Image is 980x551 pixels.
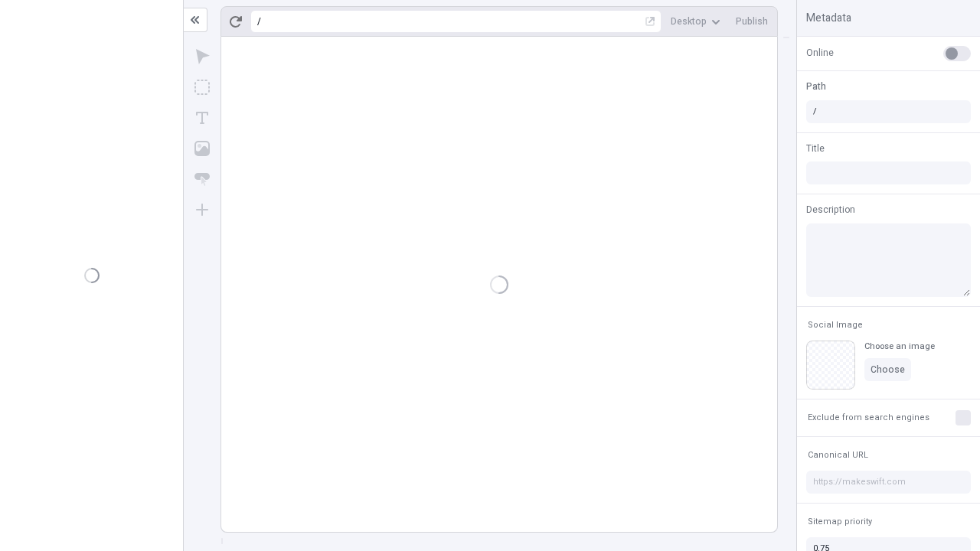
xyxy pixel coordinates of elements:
[805,513,875,531] button: Sitemap priority
[671,15,707,28] span: Desktop
[806,46,834,60] span: Online
[257,15,261,28] div: /
[808,319,863,331] span: Social Image
[808,449,868,461] span: Canonical URL
[805,316,866,334] button: Social Image
[864,358,911,381] button: Choose
[188,165,216,193] button: Button
[805,446,871,465] button: Canonical URL
[806,203,855,217] span: Description
[188,104,216,132] button: Text
[188,73,216,101] button: Box
[806,142,825,155] span: Title
[808,516,872,527] span: Sitemap priority
[665,10,727,33] button: Desktop
[188,135,216,162] button: Image
[808,412,929,423] span: Exclude from search engines
[806,80,826,93] span: Path
[736,15,768,28] span: Publish
[806,471,971,494] input: https://makeswift.com
[864,341,935,352] div: Choose an image
[805,409,933,427] button: Exclude from search engines
[730,10,774,33] button: Publish
[871,364,905,376] span: Choose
